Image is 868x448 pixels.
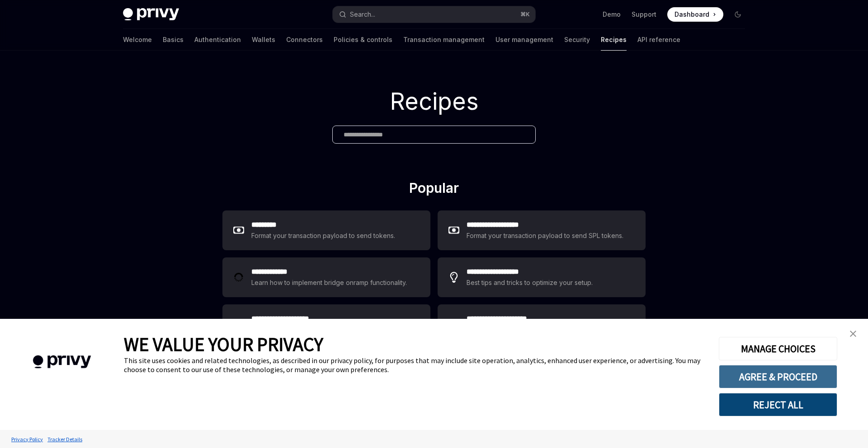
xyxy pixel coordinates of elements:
button: Toggle dark mode [731,7,745,22]
span: WE VALUE YOUR PRIVACY [124,332,323,356]
img: dark logo [123,8,179,21]
h2: Popular [222,180,646,200]
a: Recipes [601,29,627,51]
a: Connectors [286,29,323,51]
button: MANAGE CHOICES [719,337,837,360]
a: Transaction management [403,29,485,51]
a: API reference [637,29,680,51]
a: Basics [163,29,184,51]
div: This site uses cookies and related technologies, as described in our privacy policy, for purposes... [124,356,705,374]
a: Dashboard [667,7,723,22]
div: Format your transaction payload to send SPL tokens. [467,230,624,241]
div: Search... [350,9,375,20]
button: AGREE & PROCEED [719,365,837,388]
img: company logo [14,342,110,382]
span: Dashboard [675,10,709,19]
a: Policies & controls [334,29,392,51]
a: Security [564,29,590,51]
button: Search...⌘K [333,6,535,23]
a: Tracker Details [45,431,85,447]
a: User management [495,29,553,51]
a: Demo [603,10,621,19]
a: **** ****Format your transaction payload to send tokens. [222,210,430,250]
div: Best tips and tricks to optimize your setup. [467,277,594,288]
a: close banner [844,325,862,343]
a: Authentication [194,29,241,51]
button: REJECT ALL [719,393,837,416]
span: ⌘ K [520,11,530,18]
div: Learn how to implement bridge onramp functionality. [251,277,410,288]
a: **** **** ***Learn how to implement bridge onramp functionality. [222,257,430,297]
a: Privacy Policy [9,431,45,447]
div: Format your transaction payload to send tokens. [251,230,396,241]
a: Wallets [252,29,275,51]
a: Welcome [123,29,152,51]
img: close banner [850,331,856,337]
a: Support [632,10,656,19]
